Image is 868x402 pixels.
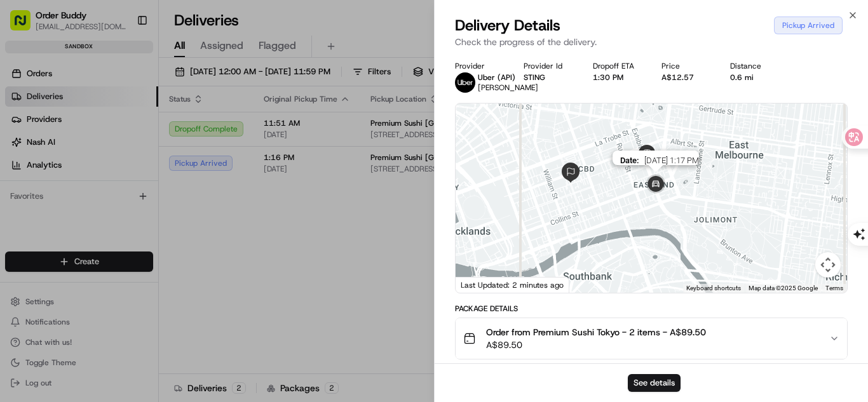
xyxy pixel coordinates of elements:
[628,374,681,392] button: See details
[459,276,501,293] a: Open this area in Google Maps (opens a new window)
[13,185,23,196] div: 📗
[107,185,118,196] div: 💻
[13,51,231,71] p: Welcome 👋
[13,13,38,38] img: Nash
[33,82,210,95] input: Clear
[661,72,710,83] div: A$12.57
[455,15,560,36] span: Delivery Details
[43,134,161,144] div: We're available if you need us!
[25,184,97,197] span: Knowledge Base
[126,215,154,225] span: Pylon
[13,121,36,144] img: 1736555255976-a54dd68f-1ca7-489b-9aae-adbdc363a1c4
[524,61,572,71] div: Provider Id
[486,326,706,338] span: Order from Premium Sushi Tokyo - 2 items - A$89.50
[593,61,641,71] div: Dropoff ETA
[102,179,209,202] a: 💻API Documentation
[43,121,208,134] div: Start new chat
[730,72,778,83] div: 0.6 mi
[478,83,538,93] span: [PERSON_NAME]
[661,61,710,71] div: Price
[456,277,569,293] div: Last Updated: 2 minutes ago
[478,72,515,83] span: Uber (API)
[455,61,503,71] div: Provider
[815,252,841,278] button: Map camera controls
[730,61,778,71] div: Distance
[686,284,741,293] button: Keyboard shortcuts
[459,276,501,293] img: Google
[216,125,231,140] button: Start new chat
[644,156,699,165] span: [DATE] 1:17 PM
[456,318,847,359] button: Order from Premium Sushi Tokyo - 2 items - A$89.50A$89.50
[620,156,639,165] span: Date :
[455,72,475,93] img: uber-new-logo.jpeg
[486,338,706,351] span: A$89.50
[8,179,102,202] a: 📗Knowledge Base
[90,215,154,225] a: Powered byPylon
[825,285,843,291] a: Terms
[455,36,848,48] p: Check the progress of the delivery.
[455,304,848,314] div: Package Details
[593,72,641,83] div: 1:30 PM
[120,184,204,197] span: API Documentation
[524,72,545,83] button: STING
[749,285,818,291] span: Map data ©2025 Google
